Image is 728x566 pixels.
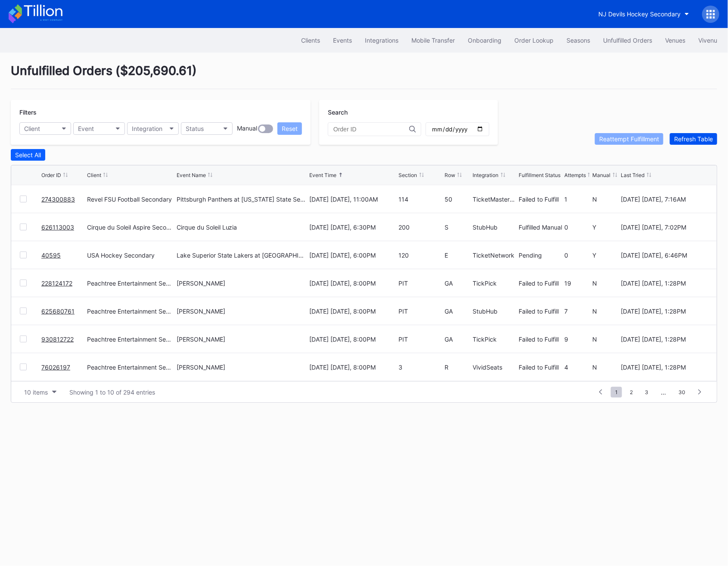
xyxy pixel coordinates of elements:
a: 228124172 [41,280,72,287]
div: Integration [473,172,499,178]
button: Reattempt Fulfillment [595,133,663,145]
button: Reset [277,122,302,135]
div: N [593,280,619,287]
div: [PERSON_NAME] [177,364,225,371]
a: Venues [659,32,692,48]
div: Manual [593,172,611,178]
div: USA Hockey Secondary [87,252,174,259]
input: Order ID [333,126,409,133]
div: Failed to Fulfill [519,336,562,343]
div: 4 [564,364,591,371]
div: Event Time [309,172,336,178]
div: Y [593,252,619,259]
div: Mobile Transfer [411,37,455,44]
div: Fulfillment Status [519,172,560,178]
button: Client [19,122,71,135]
div: Section [399,172,417,178]
div: N [593,196,619,203]
div: 200 [399,224,442,231]
div: PIT [399,308,442,315]
div: R [445,364,471,371]
div: Row [445,172,455,178]
div: [DATE] [DATE], 6:30PM [309,224,396,231]
div: [PERSON_NAME] [177,280,225,287]
div: Pittsburgh Panthers at [US_STATE] State Seminoles Football [177,196,308,203]
div: S [445,224,471,231]
div: N [593,336,619,343]
div: Revel FSU Football Secondary [87,196,174,203]
a: 930812722 [41,336,74,343]
div: 9 [564,336,591,343]
div: Cirque du Soleil Aspire Secondary [87,224,174,231]
div: GA [445,280,471,287]
div: Unfulfilled Orders ( $205,690.61 ) [11,63,717,89]
div: Order ID [41,172,61,178]
span: 3 [641,387,653,398]
div: Attempts [564,172,586,178]
div: Vivenu [698,37,717,44]
div: Peachtree Entertainment Secondary [87,336,174,343]
div: [DATE] [DATE], 7:16AM [621,196,708,203]
span: 1 [611,387,622,398]
div: E [445,252,471,259]
div: [DATE] [DATE], 1:28PM [621,364,708,371]
div: TicketNetwork [473,252,516,259]
span: 30 [674,387,690,398]
button: Clients [295,32,327,48]
div: TicketMasterResale [473,196,516,203]
a: 626113003 [41,224,74,231]
div: Client [24,125,40,132]
div: Integration [132,125,162,132]
div: Refresh Table [674,135,713,143]
div: Search [328,109,489,116]
div: [DATE] [DATE], 1:28PM [621,308,708,315]
a: Integrations [358,32,405,48]
div: [PERSON_NAME] [177,336,225,343]
div: [DATE] [DATE], 8:00PM [309,280,396,287]
div: Failed to Fulfill [519,308,562,315]
div: Select All [15,151,41,159]
div: Peachtree Entertainment Secondary [87,308,174,315]
div: Event Name [177,172,206,178]
div: 114 [399,196,442,203]
div: Seasons [566,37,590,44]
a: Seasons [560,32,597,48]
div: Order Lookup [514,37,554,44]
div: Last Tried [621,172,645,178]
a: 625680761 [41,308,75,315]
a: Vivenu [692,32,724,48]
button: Mobile Transfer [405,32,461,48]
div: Failed to Fulfill [519,280,562,287]
div: 0 [564,252,591,259]
div: N [593,308,619,315]
div: Reset [282,125,298,132]
a: 274300883 [41,196,75,203]
div: 7 [564,308,591,315]
div: 19 [564,280,591,287]
div: Clients [301,37,320,44]
div: ... [654,389,672,396]
span: 2 [625,387,637,398]
div: Pending [519,252,562,259]
div: TickPick [473,336,516,343]
div: 0 [564,224,591,231]
button: NJ Devils Hockey Secondary [592,6,696,22]
div: [DATE] [DATE], 11:00AM [309,196,396,203]
button: Events [327,32,358,48]
div: Lake Superior State Lakers at [GEOGRAPHIC_DATA] Hockey NTDP U-18 [177,252,308,259]
div: Y [593,224,619,231]
div: Failed to Fulfill [519,364,562,371]
button: Onboarding [461,32,508,48]
button: Select All [11,149,45,161]
div: Peachtree Entertainment Secondary [87,364,174,371]
div: VividSeats [473,364,516,371]
div: Reattempt Fulfillment [599,135,659,143]
div: [DATE] [DATE], 1:28PM [621,336,708,343]
div: Events [333,37,352,44]
div: 1 [564,196,591,203]
div: Client [87,172,101,178]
